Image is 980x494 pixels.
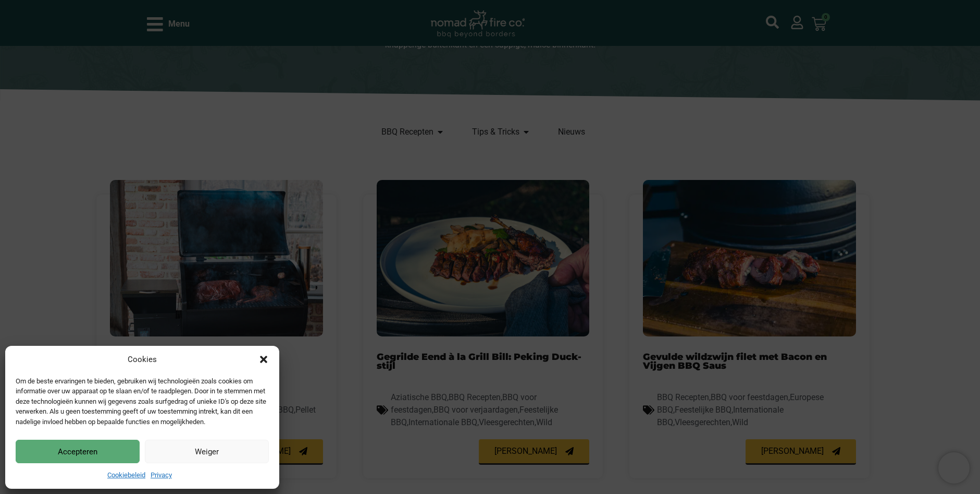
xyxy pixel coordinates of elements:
[128,354,157,366] div: Cookies
[938,452,970,484] iframe: Brevo live chat
[151,471,172,479] a: Privacy
[258,354,269,365] div: Dialog sluiten
[16,440,140,463] button: Accepteren
[16,376,268,427] div: Om de beste ervaringen te bieden, gebruiken wij technologieën zoals cookies om informatie over uw...
[107,471,145,479] a: Cookiebeleid
[145,440,269,463] button: Weiger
